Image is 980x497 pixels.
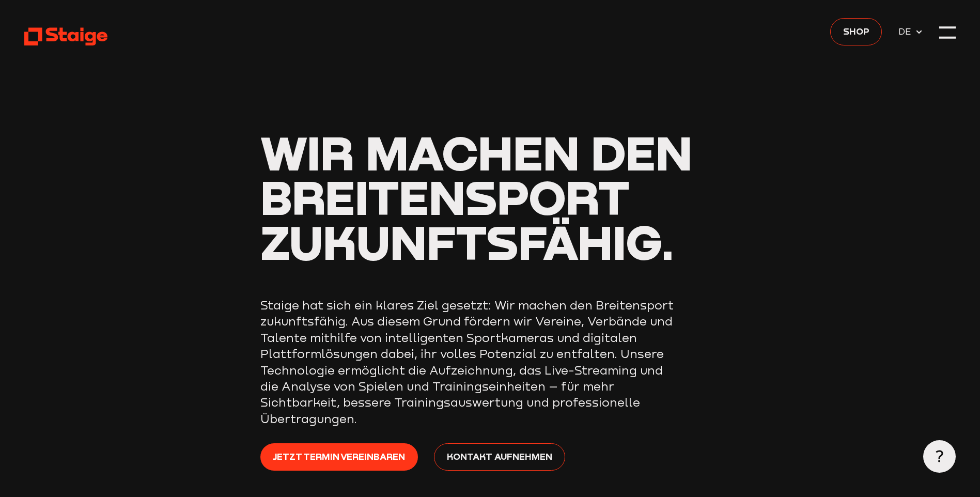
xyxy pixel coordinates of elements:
[830,18,882,45] a: Shop
[260,297,674,427] p: Staige hat sich ein klares Ziel gesetzt: Wir machen den Breitensport zukunftsfähig. Aus diesem Gr...
[843,24,869,38] span: Shop
[898,24,915,39] span: DE
[447,449,552,463] span: Kontakt aufnehmen
[434,443,565,471] a: Kontakt aufnehmen
[260,443,418,471] a: Jetzt Termin vereinbaren
[273,449,405,463] span: Jetzt Termin vereinbaren
[260,124,692,270] span: Wir machen den Breitensport zukunftsfähig.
